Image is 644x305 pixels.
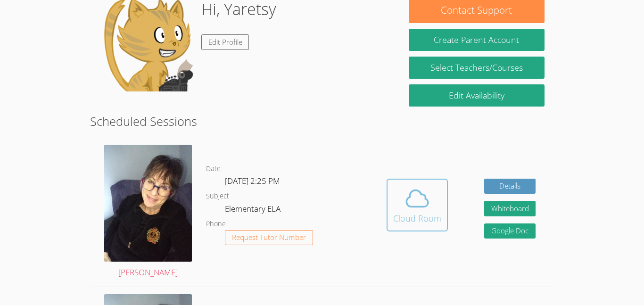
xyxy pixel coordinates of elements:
[484,223,536,239] a: Google Doc
[225,230,313,246] button: Request Tutor Number
[484,179,536,194] a: Details
[206,163,221,175] dt: Date
[387,179,448,231] button: Cloud Room
[225,175,280,186] span: [DATE] 2:25 PM
[206,218,226,230] dt: Phone
[409,29,545,51] button: Create Parent Account
[104,145,192,280] a: [PERSON_NAME]
[206,190,229,202] dt: Subject
[232,234,306,241] span: Request Tutor Number
[201,34,249,50] a: Edit Profile
[225,202,282,218] dd: Elementary ELA
[393,212,441,225] div: Cloud Room
[409,84,545,107] a: Edit Availability
[90,112,554,130] h2: Scheduled Sessions
[104,145,192,262] img: avatar.png
[409,57,545,79] a: Select Teachers/Courses
[484,201,536,216] button: Whiteboard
